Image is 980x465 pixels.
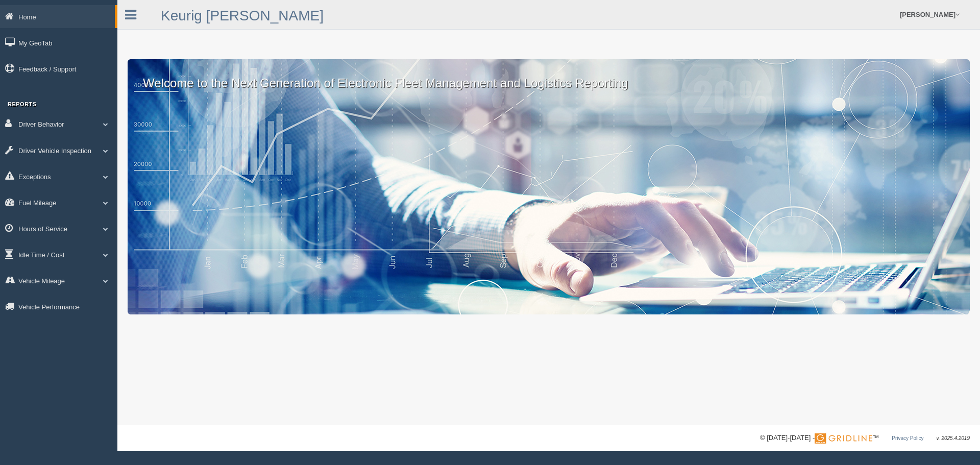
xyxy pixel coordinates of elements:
[760,433,970,444] div: © [DATE]-[DATE] - ™
[128,59,970,92] p: Welcome to the Next Generation of Electronic Fleet Management and Logistics Reporting
[815,433,872,444] img: Gridline
[161,8,324,23] a: Keurig [PERSON_NAME]
[937,435,970,441] span: v. 2025.4.2019
[892,435,923,441] a: Privacy Policy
